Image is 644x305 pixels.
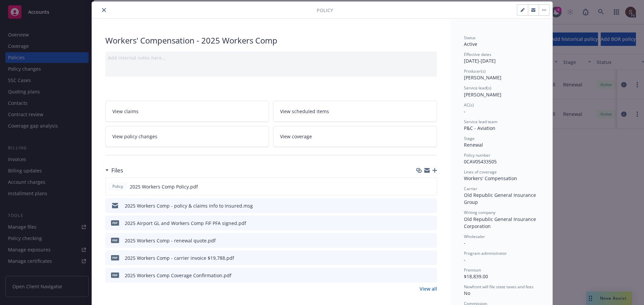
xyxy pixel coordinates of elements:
[464,240,466,246] span: -
[280,133,312,140] span: View coverage
[418,254,423,261] button: download file
[428,237,434,244] button: preview file
[130,183,198,190] span: 2025 Workers Comp Policy.pdf
[125,202,253,209] div: 2025 Workers Comp - policy & claims info to insured.msg
[111,220,119,225] span: pdf
[420,285,437,292] a: View all
[273,101,437,122] a: View scheduled items
[464,234,485,239] span: Wholesaler
[111,238,119,243] span: pdf
[464,175,539,182] div: Workers' Compensation
[428,202,434,209] button: preview file
[464,52,491,57] span: Effective dates
[105,166,123,175] div: Files
[464,108,466,115] span: -
[464,186,477,192] span: Carrier
[464,192,537,205] span: Old Republic General Insurance Group
[417,183,423,190] button: download file
[100,6,108,14] button: close
[464,210,495,215] span: Writing company
[464,85,491,91] span: Service lead(s)
[464,290,470,296] span: No
[464,91,501,98] span: [PERSON_NAME]
[428,254,434,261] button: preview file
[125,254,234,261] div: 2025 Workers Comp - carrier invoice $19,788.pdf
[464,273,488,280] span: $18,839.00
[464,216,537,229] span: Old Republic General Insurance Corporation
[105,126,269,147] a: View policy changes
[464,68,486,74] span: Producer(s)
[111,166,123,175] h3: Files
[418,202,423,209] button: download file
[428,183,434,190] button: preview file
[111,273,119,278] span: pdf
[418,272,423,279] button: download file
[418,237,423,244] button: download file
[112,133,157,140] span: View policy changes
[464,284,534,290] span: Newfront will file state taxes and fees
[464,102,474,108] span: AC(s)
[105,35,437,46] div: Workers' Compensation - 2025 Workers Comp
[464,267,481,273] span: Premium
[464,256,466,263] span: -
[105,101,269,122] a: View claims
[280,108,329,115] span: View scheduled items
[125,237,216,244] div: 2025 Workers Comp - renewal quote.pdf
[125,220,246,227] div: 2025 Airport GL and Workers Comp FIF PFA signed.pdf
[464,52,539,64] div: [DATE] - [DATE]
[464,35,476,41] span: Status
[428,220,434,227] button: preview file
[464,136,475,141] span: Stage
[317,7,333,14] span: Policy
[125,272,231,279] div: 2025 Workers Comp Coverage Confirmation.pdf
[464,169,497,175] span: Lines of coverage
[464,250,507,256] span: Program administrator
[464,41,477,47] span: Active
[464,125,495,131] span: P&C - Aviation
[428,272,434,279] button: preview file
[273,126,437,147] a: View coverage
[464,142,483,148] span: Renewal
[108,54,434,61] div: Add internal notes here...
[112,108,139,115] span: View claims
[464,74,501,81] span: [PERSON_NAME]
[464,158,497,165] span: 0CAV05433505
[111,255,119,260] span: pdf
[464,152,490,158] span: Policy number
[418,220,423,227] button: download file
[464,119,497,125] span: Service lead team
[111,183,124,189] span: Policy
